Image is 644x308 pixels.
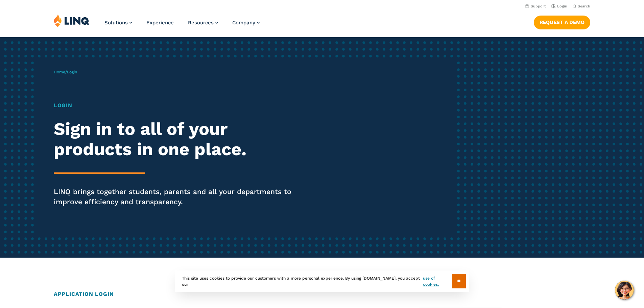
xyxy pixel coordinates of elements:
[54,70,65,74] a: Home
[188,20,214,26] span: Resources
[104,20,128,26] span: Solutions
[54,70,77,74] span: /
[573,4,590,9] button: Open Search Bar
[232,20,255,26] span: Company
[146,20,174,26] a: Experience
[525,4,546,8] a: Support
[534,16,590,29] a: Request a Demo
[54,119,302,160] h2: Sign in to all of your products in one place.
[551,4,567,8] a: Login
[578,4,590,8] span: Search
[188,20,218,26] a: Resources
[232,20,260,26] a: Company
[67,70,77,74] span: Login
[54,101,302,110] h1: Login
[175,270,469,292] div: This site uses cookies to provide our customers with a more personal experience. By using [DOMAIN...
[54,187,302,207] p: LINQ brings together students, parents and all your departments to improve efficiency and transpa...
[423,275,452,287] a: use of cookies.
[615,281,634,300] button: Hello, have a question? Let’s chat.
[534,14,590,29] nav: Button Navigation
[104,14,260,37] nav: Primary Navigation
[104,20,132,26] a: Solutions
[54,14,90,27] img: LINQ | K‑12 Software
